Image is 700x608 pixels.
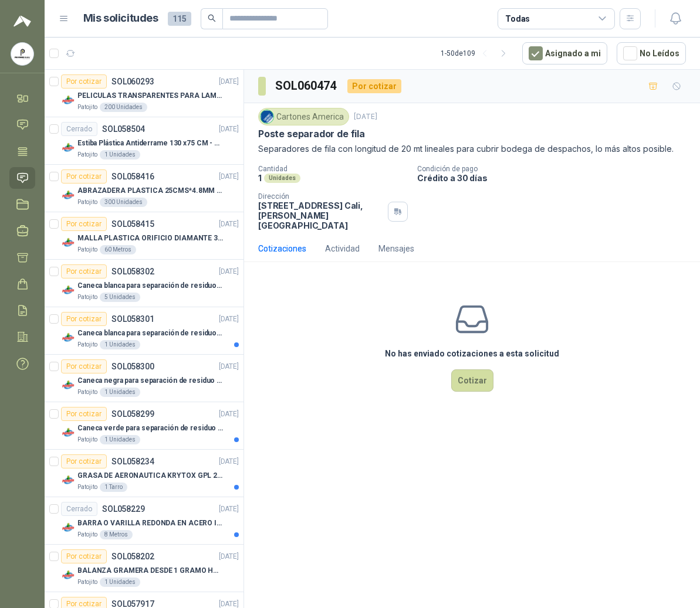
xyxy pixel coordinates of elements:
p: [DATE] [219,171,239,182]
p: PELICULAS TRANSPARENTES PARA LAMINADO EN CALIENTE [77,90,224,101]
div: 300 Unidades [100,198,147,207]
span: 115 [168,12,191,26]
a: CerradoSOL058229[DATE] Company LogoBARRA O VARILLA REDONDA EN ACERO INOXIDABLE DE 2" O 50 MMPatoj... [45,497,244,545]
div: 1 Unidades [100,435,140,444]
img: Company Logo [61,141,75,155]
p: Patojito [77,198,97,207]
a: Por cotizarSOL058302[DATE] Company LogoCaneca blanca para separación de residuos 121 LTPatojito5 ... [45,260,244,307]
a: Por cotizarSOL058415[DATE] Company LogoMALLA PLASTICA ORIFICIO DIAMANTE 3MMPatojito60 Metros [45,212,244,260]
a: Por cotizarSOL058301[DATE] Company LogoCaneca blanca para separación de residuos 10 LTPatojito1 U... [45,307,244,355]
p: Patojito [77,530,97,539]
p: Patojito [77,293,97,302]
p: Patojito [77,103,97,112]
div: 1 Unidades [100,340,140,349]
p: SOL057917 [111,600,154,608]
img: Company Logo [61,426,75,440]
div: Cerrado [61,502,97,516]
div: 60 Metros [100,245,136,254]
p: Caneca negra para separación de residuo 55 LT [77,375,224,386]
div: 1 Unidades [100,150,140,159]
img: Company Logo [61,283,75,297]
div: 1 Tarro [100,483,127,492]
p: Patojito [77,245,97,254]
img: Logo peakr [13,14,31,28]
p: BALANZA GRAMERA DESDE 1 GRAMO HASTA 5 GRAMOS [77,565,224,576]
p: SOL058416 [111,172,154,181]
p: Patojito [77,483,97,492]
a: Por cotizarSOL058202[DATE] Company LogoBALANZA GRAMERA DESDE 1 GRAMO HASTA 5 GRAMOSPatojito1 Unid... [45,545,244,592]
img: Company Logo [61,568,75,582]
div: Por cotizar [61,407,107,421]
span: search [208,14,216,22]
p: Condición de pago [417,165,695,173]
p: Patojito [77,435,97,444]
p: SOL058301 [111,315,154,323]
p: SOL058234 [111,457,154,466]
a: Por cotizarSOL058234[DATE] Company LogoGRASA DE AERONAUTICA KRYTOX GPL 207 (SE ADJUNTA IMAGEN DE ... [45,450,244,497]
p: Patojito [77,340,97,349]
div: 8 Metros [100,530,133,539]
p: GRASA DE AERONAUTICA KRYTOX GPL 207 (SE ADJUNTA IMAGEN DE REFERENCIA) [77,470,224,481]
div: Todas [505,12,530,25]
div: Por cotizar [61,454,107,468]
p: Patojito [77,150,97,159]
div: Mensajes [378,242,414,255]
p: Separadores de fila con longitud de 20 mt lineales para cubrir bodega de despachos, lo más altos ... [258,142,686,155]
div: Por cotizar [61,74,107,89]
p: [DATE] [219,124,239,135]
p: [DATE] [219,456,239,467]
p: 1 [258,173,262,183]
img: Company Logo [11,43,33,65]
p: SOL058300 [111,362,154,371]
p: [DATE] [354,111,377,123]
div: Cartones America [258,108,349,125]
div: 1 - 50 de 109 [441,44,513,63]
p: Patojito [77,388,97,397]
button: No Leídos [617,42,686,64]
div: Por cotizar [347,79,401,93]
div: Por cotizar [61,312,107,326]
p: SOL058302 [111,267,154,276]
img: Company Logo [61,473,75,487]
p: SOL058202 [111,552,154,561]
h3: No has enviado cotizaciones a esta solicitud [385,347,559,360]
img: Company Logo [261,110,273,123]
img: Company Logo [61,331,75,345]
p: [DATE] [219,266,239,277]
p: [DATE] [219,219,239,230]
div: Por cotizar [61,359,107,373]
p: SOL060293 [111,77,154,86]
p: [DATE] [219,361,239,372]
button: Cotizar [451,369,493,392]
img: Company Logo [61,378,75,392]
div: 1 Unidades [100,388,140,397]
div: Por cotizar [61,264,107,278]
img: Company Logo [61,521,75,535]
div: Cerrado [61,122,97,136]
a: Por cotizarSOL060293[DATE] Company LogoPELICULAS TRANSPARENTES PARA LAMINADO EN CALIENTEPatojito2... [45,70,244,117]
p: SOL058229 [102,505,145,513]
div: 1 Unidades [100,578,140,587]
p: BARRA O VARILLA REDONDA EN ACERO INOXIDABLE DE 2" O 50 MM [77,518,224,529]
a: Por cotizarSOL058416[DATE] Company LogoABRAZADERA PLASTICA 25CMS*4.8MM NEGRAPatojito300 Unidades [45,165,244,212]
a: CerradoSOL058504[DATE] Company LogoEstiba Plástica Antiderrame 130 x75 CM - Capacidad 180-200 Lit... [45,117,244,165]
a: Por cotizarSOL058299[DATE] Company LogoCaneca verde para separación de residuo 55 LTPatojito1 Uni... [45,402,244,450]
div: Unidades [264,174,300,183]
p: [DATE] [219,76,239,87]
p: Cantidad [258,165,408,173]
p: Caneca blanca para separación de residuos 10 LT [77,328,224,339]
p: Caneca verde para separación de residuo 55 LT [77,423,224,434]
p: Dirección [258,192,383,201]
p: SOL058415 [111,220,154,228]
h1: Mis solicitudes [83,10,158,27]
img: Company Logo [61,188,75,202]
p: Caneca blanca para separación de residuos 121 LT [77,280,224,291]
p: [STREET_ADDRESS] Cali , [PERSON_NAME][GEOGRAPHIC_DATA] [258,201,383,230]
p: Poste separador de fila [258,128,365,140]
img: Company Logo [61,236,75,250]
div: Por cotizar [61,217,107,231]
p: [DATE] [219,551,239,562]
p: [DATE] [219,504,239,515]
p: [DATE] [219,409,239,420]
p: SOL058299 [111,410,154,418]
